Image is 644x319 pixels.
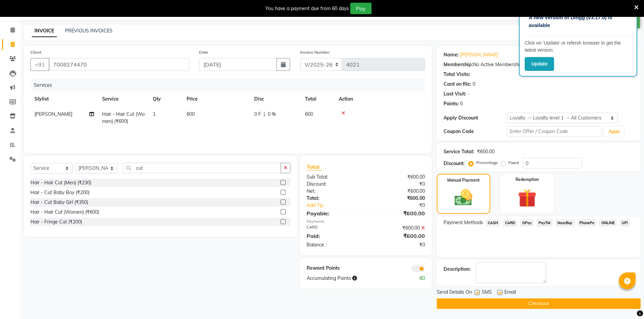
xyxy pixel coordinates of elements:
div: ₹600.00 [366,174,430,181]
div: Hair - Cut Baby Boy (₹200) [30,189,90,196]
button: Apply [605,127,624,137]
span: 600 [187,111,195,117]
div: ₹0 [366,241,430,248]
th: Stylist [30,91,98,107]
div: Coupon Code [444,128,507,135]
div: Discount: [302,181,366,188]
div: ₹0 [366,181,430,188]
div: Payable: [302,209,366,217]
img: _cash.svg [449,187,478,208]
div: ₹0 [377,202,430,209]
span: PhonePe [577,219,597,227]
div: Total: [302,195,366,202]
input: Search by Name/Mobile/Email/Code [49,58,189,71]
th: Action [335,91,425,107]
span: Hair - Hair Cut (Women) (₹600) [102,111,145,124]
div: Hair - Hair Cut (Women) (₹600) [30,209,99,216]
span: 0 % [268,111,276,118]
p: A new version of Dingg (v3.17.0) is available [529,14,627,29]
span: SMS [482,289,492,297]
span: 1 [153,111,156,117]
span: ONLINE [599,219,617,227]
div: Service Total: [444,148,474,155]
div: ₹600.00 [366,195,430,202]
div: 60 [398,275,430,282]
div: Balance : [302,241,366,248]
div: ₹600.00 [366,224,430,232]
span: CARD [503,219,517,227]
img: _gift.svg [512,187,542,210]
div: Total Visits: [444,71,470,78]
span: 0 F [254,111,261,118]
button: Pay [350,3,372,14]
span: CASH [486,219,500,227]
div: Sub Total: [302,174,366,181]
div: ₹600.00 [366,188,430,195]
button: Checkout [437,298,641,309]
div: Card on file: [444,81,471,88]
div: Reward Points [302,265,366,272]
span: Payment Methods [444,219,483,226]
a: PREVIOUS INVOICES [65,28,113,34]
div: Membership: [444,61,473,68]
button: Update [525,57,554,71]
div: Paid: [302,232,366,240]
th: Disc [250,91,301,107]
div: Discount: [444,160,464,167]
div: CARD [302,224,366,232]
label: Fixed [508,160,519,166]
a: Add Tip [302,202,376,209]
div: Services [31,79,430,91]
div: Description: [444,266,471,273]
input: Enter Offer / Coupon Code [507,126,602,137]
label: Manual Payment [447,177,480,183]
span: Send Details On [437,289,472,297]
th: Service [98,91,149,107]
a: INVOICE [32,25,57,37]
div: Hair - Cut Baby Girl (₹350) [30,199,88,206]
label: Date [199,49,208,55]
a: [PERSON_NAME] [460,51,498,58]
div: You have a payment due from 60 days [265,5,349,12]
div: ₹600.00 [477,148,495,155]
div: Last Visit: [444,90,466,98]
div: ₹600.00 [366,232,430,240]
span: | [264,111,265,118]
div: Points: [444,100,459,107]
span: UPI [619,219,630,227]
div: 0 [460,100,463,107]
th: Qty [149,91,183,107]
span: Total [307,163,322,170]
div: Apply Discount [444,114,507,122]
span: PayTM [536,219,553,227]
span: GPay [520,219,534,227]
div: ₹600.00 [366,209,430,217]
div: No Active Membership [444,61,634,68]
p: Click on ‘Update’ or refersh browser to get the latest version. [525,39,631,54]
button: +91 [30,58,49,71]
div: Hair - Hair Cut (Men) (₹230) [30,179,91,186]
span: 600 [305,111,313,117]
span: Email [504,289,516,297]
div: 0 [473,81,475,88]
label: Invoice Number [300,49,330,55]
div: Name: [444,51,459,58]
span: [PERSON_NAME] [34,111,72,117]
input: Search or Scan [123,163,281,173]
label: Redemption [516,177,539,183]
div: - [468,90,470,98]
div: Payments [307,219,425,224]
div: Accumulating Points [302,275,398,282]
th: Total [301,91,335,107]
th: Price [183,91,250,107]
div: Net: [302,188,366,195]
div: Hair - Fringe Cut (₹200) [30,218,82,225]
label: Percentage [476,160,498,166]
span: NearBuy [555,219,575,227]
label: Client [30,49,41,55]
